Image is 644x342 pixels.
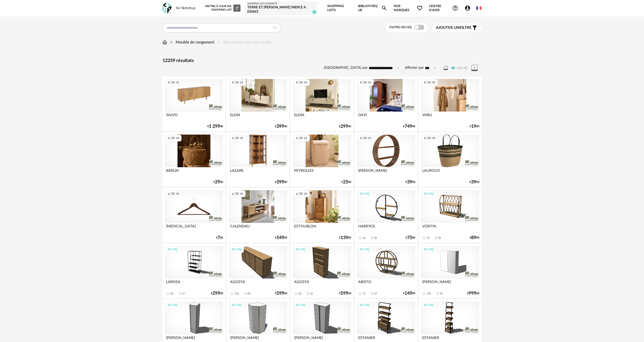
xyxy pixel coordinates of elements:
[247,292,250,295] div: 89
[467,292,479,295] div: € 00
[439,292,442,295] div: 78
[374,236,377,240] div: 28
[291,244,353,298] a: 3D HQ AGOSTA 63 Download icon 42 €59900
[407,180,412,184] span: 39
[298,292,301,295] div: 63
[163,244,225,298] a: 3D HQ LARISSA 82 Download icon 67 €29900
[235,80,243,84] span: 3D IA
[276,236,284,240] span: 549
[429,4,458,12] span: Centre d'aideHelp Circle Outline icon
[163,188,225,243] a: Creation icon 3D IA [MEDICAL_DATA] €700
[471,236,476,240] span: 89
[163,39,167,45] img: svg+xml;base64,PHN2ZyB3aWR0aD0iMTYiIGhlaWdodD0iMTciIHZpZXdCb3g9IjAgMCAxNiAxNyIgZmlsbD0ibm9uZSIgeG...
[299,80,307,84] span: 3D IA
[421,302,436,308] div: 3D HQ
[276,125,284,128] span: 399
[406,236,415,240] div: € 00
[216,236,223,240] div: € 00
[357,190,372,197] div: 3D HQ
[419,132,481,187] a: Creation icon 3D IA LAUROUX €3900
[163,3,171,13] img: OXP
[229,112,287,122] div: ELDIA
[178,292,182,295] span: Download icon
[405,125,412,128] span: 749
[357,246,372,253] div: 3D HQ
[427,80,435,84] span: 3D IA
[357,279,415,289] div: ABISTO
[306,292,310,295] span: Download icon
[355,244,417,298] a: 3D HQ ABISTO 75 Download icon 44 €14900
[452,5,458,11] span: Help Circle Outline icon
[231,136,234,140] span: Creation icon
[204,5,240,12] div: Mettre à jour ma Shopping List
[207,125,223,128] div: € 00
[171,136,179,140] span: 3D IA
[471,180,476,184] span: 39
[357,167,415,177] div: [PERSON_NAME]
[470,236,479,240] div: € 00
[165,167,223,177] div: BARLIN
[276,292,284,295] span: 599
[355,77,417,131] a: Creation icon 3D IA DAVI €74900
[470,180,479,184] div: € 00
[234,292,239,295] div: 122
[421,190,436,197] div: 3D HQ
[470,125,479,128] div: € 00
[291,77,353,131] a: Creation icon 3D IA ELDIA €29900
[424,136,427,140] span: Creation icon
[229,302,244,308] div: 3D HQ
[421,223,479,233] div: VORTIN
[403,125,415,128] div: € 00
[339,125,351,128] div: € 00
[295,136,298,140] span: Creation icon
[229,246,244,253] div: 3D HQ
[363,236,366,240] div: 42
[357,223,415,233] div: HARRYOS
[182,292,185,295] div: 67
[469,292,476,295] span: 999
[312,10,316,14] span: 11
[163,58,481,64] div: 12259 résultats
[374,292,377,295] div: 44
[163,132,225,187] a: Creation icon 3D IA BARLIN €2900
[419,244,481,298] a: 3D HQ [PERSON_NAME] 145 Download icon 78 €99900
[293,112,351,122] div: ELDIA
[419,188,481,243] a: 3D HQ VORTIN 76 Download icon 38 €8900
[340,236,348,240] span: 139
[227,132,289,187] a: Creation icon 3D IA LAZARE €39900
[275,292,287,295] div: € 00
[421,112,479,122] div: VARLI
[370,292,374,295] span: Download icon
[231,192,234,196] span: Creation icon
[419,77,481,131] a: Creation icon 3D IA VARLI €1900
[229,167,287,177] div: LAZARE
[295,192,298,196] span: Creation icon
[339,236,351,240] div: € 00
[370,236,374,240] span: Download icon
[310,292,313,295] div: 42
[324,66,368,70] label: [GEOGRAPHIC_DATA] par
[167,192,170,196] span: Creation icon
[229,279,287,289] div: AGOSTA
[381,5,387,11] span: Magnify icon
[169,39,214,45] div: Meuble de rangement
[291,188,353,243] a: Creation icon 3D IA ESTOUBLON €13900
[165,279,223,289] div: LARISSA
[476,6,481,11] img: fr
[465,5,473,11] span: Account Circle icon
[295,80,298,84] span: Creation icon
[247,5,315,14] div: TERRE ET [PERSON_NAME] indice A essai3
[165,246,180,253] div: 3D HQ
[421,279,479,289] div: [PERSON_NAME]
[421,167,479,177] div: LAUROUX
[341,180,351,184] div: € 00
[244,292,247,295] span: Download icon
[299,136,307,140] span: 3D IA
[213,180,223,184] div: € 00
[405,66,424,70] label: Afficher par
[293,167,351,177] div: PEYROLLES
[427,236,430,240] div: 76
[436,25,472,30] span: filtre
[229,223,287,233] div: CALENDAU
[417,5,423,11] span: Heart Outline icon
